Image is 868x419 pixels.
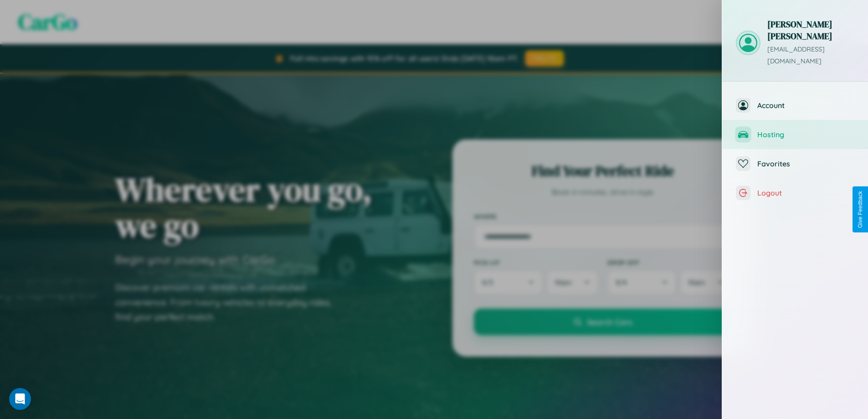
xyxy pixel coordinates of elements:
button: Account [722,91,868,120]
div: Open Intercom Messenger [9,388,31,410]
div: Give Feedback [857,191,863,228]
button: Logout [722,178,868,207]
span: Favorites [757,159,854,168]
button: Favorites [722,149,868,178]
span: Hosting [757,130,854,139]
button: Hosting [722,120,868,149]
span: Account [757,101,854,110]
p: [EMAIL_ADDRESS][DOMAIN_NAME] [767,44,854,67]
h3: [PERSON_NAME] [PERSON_NAME] [767,18,854,42]
span: Logout [757,188,854,197]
